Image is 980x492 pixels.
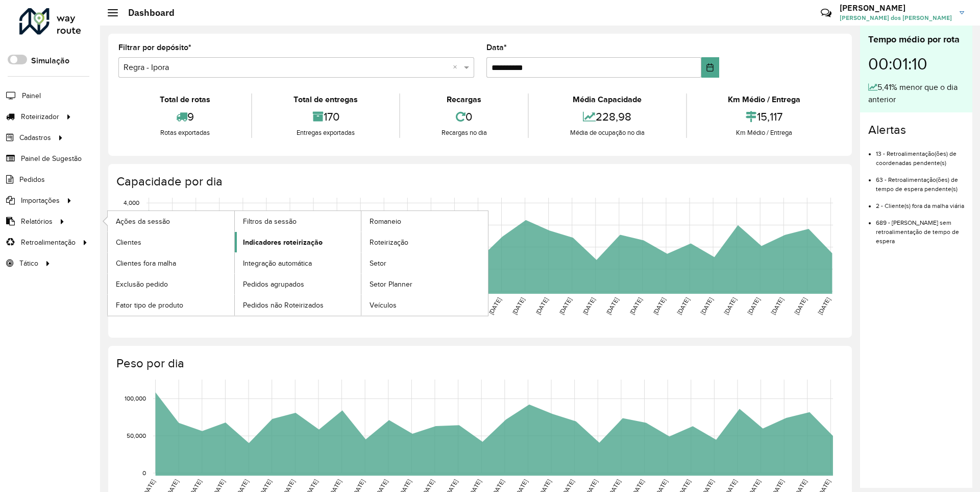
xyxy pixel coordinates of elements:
[531,128,683,138] div: Média de ocupação no dia
[817,296,831,316] text: [DATE]
[511,296,526,316] text: [DATE]
[690,128,839,138] div: Km Médio / Entrega
[121,106,249,128] div: 9
[581,296,596,316] text: [DATE]
[652,296,667,316] text: [DATE]
[108,295,234,315] a: Fator tipo de produto
[868,33,964,46] div: Tempo médio por rota
[403,93,525,106] div: Recargas
[235,253,361,273] a: Integração automática
[235,274,361,294] a: Pedidos agrupados
[370,279,412,290] span: Setor Planner
[243,279,304,290] span: Pedidos agrupados
[235,232,361,252] a: Indicadores roteirização
[690,93,839,106] div: Km Médio / Entrega
[255,106,396,128] div: 170
[876,142,964,168] li: 13 - Retroalimentação(ões) de coordenadas pendente(s)
[370,216,401,227] span: Romaneio
[116,216,170,227] span: Ações da sessão
[118,41,191,54] label: Filtrar por depósito
[370,300,397,311] span: Veículos
[701,57,719,78] button: Choose Date
[116,174,842,189] h4: Capacidade por dia
[453,61,461,74] span: Clear all
[243,258,312,269] span: Integração automática
[255,93,396,106] div: Total de entregas
[534,296,549,316] text: [DATE]
[486,41,507,54] label: Data
[361,295,488,315] a: Veículos
[21,111,59,122] span: Roteirizador
[116,258,176,269] span: Clientes fora malha
[121,93,249,106] div: Total de rotas
[628,296,643,316] text: [DATE]
[487,296,502,316] text: [DATE]
[876,194,964,210] li: 2 - Cliente(s) fora da malha viária
[108,211,234,231] a: Ações da sessão
[370,237,408,248] span: Roteirização
[361,274,488,294] a: Setor Planner
[235,211,361,231] a: Filtros da sessão
[116,279,168,290] span: Exclusão pedido
[243,216,297,227] span: Filtros da sessão
[108,274,234,294] a: Exclusão pedido
[116,356,842,371] h4: Peso por dia
[793,296,808,316] text: [DATE]
[531,93,683,106] div: Média Capacidade
[124,199,139,206] text: 4,000
[21,153,82,164] span: Painel de Sugestão
[558,296,573,316] text: [DATE]
[22,90,41,101] span: Painel
[116,300,183,311] span: Fator tipo de produto
[235,295,361,315] a: Pedidos não Roteirizados
[868,46,964,81] div: 00:01:10
[605,296,620,316] text: [DATE]
[108,253,234,273] a: Clientes fora malha
[142,470,146,476] text: 0
[746,296,761,316] text: [DATE]
[723,296,738,316] text: [DATE]
[840,13,952,22] span: [PERSON_NAME] dos [PERSON_NAME]
[876,210,964,246] li: 689 - [PERSON_NAME] sem retroalimentação de tempo de espera
[19,174,45,185] span: Pedidos
[127,432,146,439] text: 50,000
[840,3,952,13] h3: [PERSON_NAME]
[403,106,525,128] div: 0
[243,300,324,311] span: Pedidos não Roteirizados
[243,237,323,248] span: Indicadores roteirização
[31,55,69,67] label: Simulação
[690,106,839,128] div: 15,117
[815,2,837,24] a: Contato Rápido
[116,237,141,248] span: Clientes
[118,7,175,18] h2: Dashboard
[699,3,805,31] div: Críticas? Dúvidas? Elogios? Sugestões? Entre em contato conosco!
[21,237,76,248] span: Retroalimentação
[876,168,964,194] li: 63 - Retroalimentação(ões) de tempo de espera pendente(s)
[675,296,690,316] text: [DATE]
[403,128,525,138] div: Recargas no dia
[121,128,249,138] div: Rotas exportadas
[125,395,146,402] text: 100,000
[370,258,386,269] span: Setor
[531,106,683,128] div: 228,98
[255,128,396,138] div: Entregas exportadas
[19,258,38,269] span: Tático
[361,253,488,273] a: Setor
[21,216,53,227] span: Relatórios
[361,232,488,252] a: Roteirização
[868,81,964,106] div: 5,41% menor que o dia anterior
[21,195,60,206] span: Importações
[868,123,964,137] h4: Alertas
[770,296,785,316] text: [DATE]
[361,211,488,231] a: Romaneio
[699,296,714,316] text: [DATE]
[108,232,234,252] a: Clientes
[19,132,51,143] span: Cadastros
